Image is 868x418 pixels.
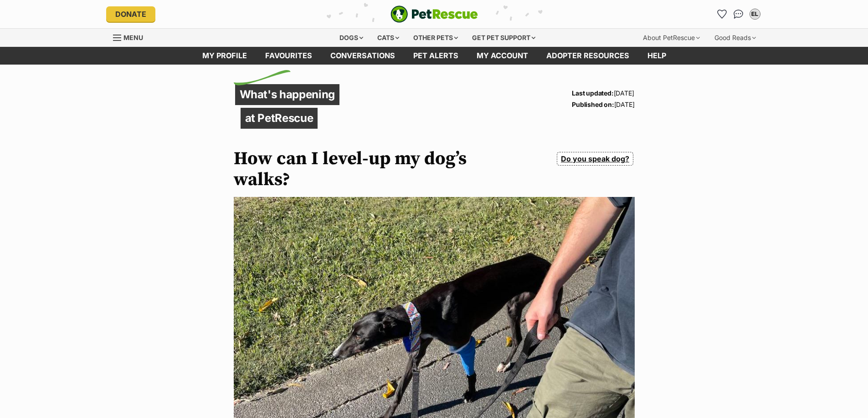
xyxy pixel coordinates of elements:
[572,87,634,99] p: [DATE]
[537,47,638,65] a: Adopter resources
[734,10,743,19] img: chat-41dd97257d64d25036548639549fe6c8038ab92f7586957e7f3b1b290dea8141.svg
[235,84,340,105] p: What's happening
[708,29,762,47] div: Good Reads
[572,101,614,108] strong: Published on:
[572,89,613,97] strong: Last updated:
[637,29,706,47] div: About PetRescue
[557,152,633,166] a: Do you speak dog?
[466,29,542,47] div: Get pet support
[407,29,464,47] div: Other pets
[638,47,675,65] a: Help
[390,5,478,23] img: logo-e224e6f780fb5917bec1dbf3a21bbac754714ae5b6737aabdf751b685950b380.svg
[371,29,406,47] div: Cats
[390,5,478,23] a: PetRescue
[333,29,370,47] div: Dogs
[715,7,729,21] a: Favourites
[193,47,256,65] a: My profile
[234,148,494,190] h1: How can I level-up my dog’s walks?
[748,7,762,21] button: My account
[404,47,467,65] a: Pet alerts
[715,7,762,21] ul: Account quick links
[731,7,746,21] a: Conversations
[256,47,321,65] a: Favourites
[467,47,537,65] a: My account
[123,34,143,41] span: Menu
[234,70,291,86] img: decorative flick
[113,29,149,45] a: Menu
[321,47,404,65] a: conversations
[572,99,634,110] p: [DATE]
[750,10,760,19] div: EL
[106,6,155,22] a: Donate
[241,108,318,129] p: at PetRescue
